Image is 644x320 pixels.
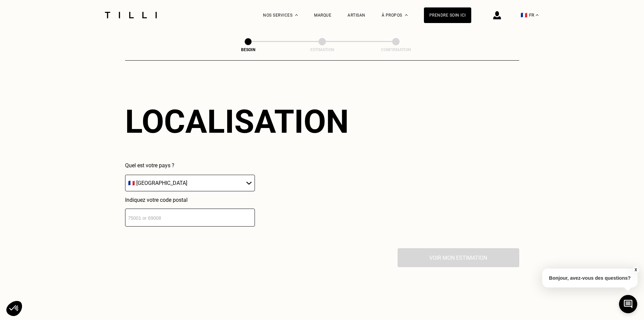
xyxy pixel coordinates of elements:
p: Bonjour, avez-vous des questions? [542,269,638,287]
a: Artisan [348,13,365,18]
span: 🇫🇷 [521,12,527,18]
img: icône connexion [493,11,501,19]
p: Indiquez votre code postal [125,197,255,203]
button: X [632,266,639,274]
a: Marque [314,13,331,18]
img: Menu déroulant [295,14,298,16]
div: Confirmation [362,47,430,52]
img: Menu déroulant à propos [405,14,408,16]
p: Quel est votre pays ? [125,162,255,169]
img: menu déroulant [536,14,539,16]
div: Besoin [214,47,282,52]
a: Prendre soin ici [424,7,471,23]
input: 75001 or 69008 [125,209,255,227]
div: Localisation [125,103,349,141]
img: Logo du service de couturière Tilli [102,12,159,18]
div: Estimation [288,47,356,52]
